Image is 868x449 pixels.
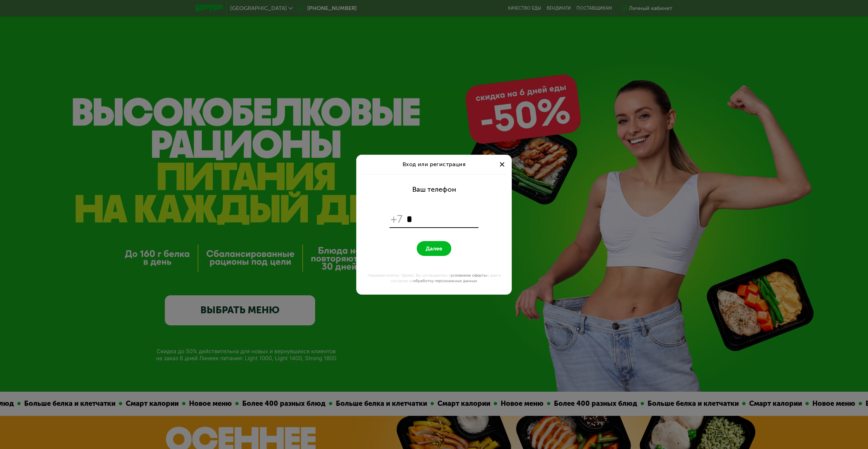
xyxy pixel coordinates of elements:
[360,273,508,284] div: Нажимая кнопку "Далее", Вы соглашаетесь с и даете согласие на
[412,185,456,193] div: Ваш телефон
[417,241,451,256] button: Далее
[403,161,465,168] span: Вход или регистрация
[391,213,403,226] span: +7
[451,273,487,278] a: условиями оферты
[413,278,477,283] a: обработку персональных данных
[426,245,442,252] span: Далее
